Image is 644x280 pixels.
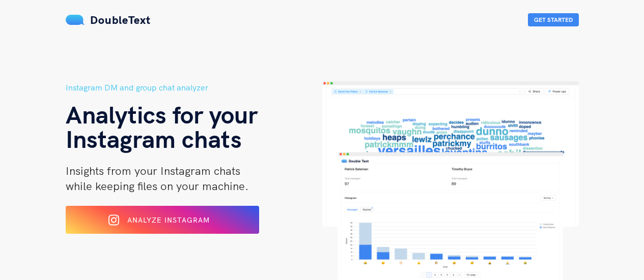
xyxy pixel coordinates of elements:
button: Get Started [528,13,579,26]
span: DoubleText [90,13,151,27]
a: Analyze Instagram [66,219,259,228]
span: Insights from your Instagram chats [66,164,240,178]
span: while keeping files on your machine. [66,179,248,193]
span: Analytics for your [66,99,258,130]
span: Analyze Instagram [127,215,210,225]
img: mS3x8y1f88AAAAABJRU5ErkJggg== [66,15,85,25]
span: Instagram chats [66,123,242,154]
button: Analyze Instagram [66,206,259,234]
a: DoubleText [66,13,151,27]
h5: Instagram DM and group chat analyzer [66,81,322,94]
